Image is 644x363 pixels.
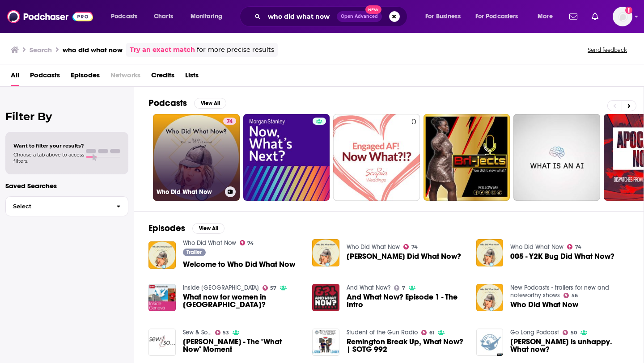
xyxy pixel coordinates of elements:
[312,239,339,266] img: Mother Teresa Did What Now?
[191,10,222,23] span: Monitoring
[470,9,531,24] button: open menu
[476,284,504,311] img: Who Did What Now
[148,241,176,269] img: Welcome to Who Did What Now
[411,245,418,249] span: 74
[148,329,176,356] img: Emily Blumenthal - The "What Now" Moment
[185,68,199,86] a: Lists
[571,331,577,335] span: 50
[30,46,52,54] h3: Search
[566,9,581,24] a: Show notifications dropdown
[184,9,234,24] button: open menu
[613,7,632,26] span: Logged in as evankrask
[429,331,434,335] span: 61
[411,118,416,197] div: 0
[475,10,518,23] span: For Podcasters
[347,284,390,291] a: And What Now?
[419,9,472,24] button: open menu
[148,97,226,109] a: PodcastsView All
[153,114,240,201] a: 74Who Did What Now
[510,301,578,308] a: Who Did What Now
[476,239,504,266] img: 005 - Y2K Bug Did What Now?
[5,196,128,216] button: Select
[5,110,128,123] h2: Filter By
[312,284,339,311] img: And What Now? Episode 1 - The Intro
[183,261,295,268] span: Welcome to Who Did What Now
[148,97,187,109] h2: Podcasts
[30,68,60,86] span: Podcasts
[394,285,405,291] a: 7
[563,293,578,298] a: 56
[183,293,302,308] a: What now for women in Afghanistan?
[575,245,581,249] span: 74
[227,117,233,126] span: 74
[510,329,559,336] a: Go Long Podcast
[588,9,602,24] a: Show notifications dropdown
[194,98,226,109] button: View All
[6,203,109,209] span: Select
[365,5,381,14] span: New
[567,244,581,249] a: 74
[572,294,578,298] span: 56
[183,293,302,308] span: What now for women in [GEOGRAPHIC_DATA]?
[63,46,123,54] h3: who did what now
[403,244,418,249] a: 74
[264,9,337,24] input: Search podcasts, credits, & more...
[247,241,254,245] span: 74
[71,68,100,86] a: Episodes
[402,286,405,290] span: 7
[154,10,173,23] span: Charts
[215,330,229,335] a: 53
[223,331,229,335] span: 53
[130,45,195,55] a: Try an exact match
[148,223,185,234] h2: Episodes
[7,8,93,25] img: Podchaser - Follow, Share and Rate Podcasts
[476,329,504,356] a: Aaron Rodgers is unhappy. What now?
[347,243,400,251] a: Who Did What Now
[341,14,378,19] span: Open Advanced
[111,10,137,23] span: Podcasts
[151,68,174,86] a: Credits
[585,46,630,54] button: Send feedback
[248,6,416,27] div: Search podcasts, credits, & more...
[183,329,212,336] a: Sew & So...
[613,7,632,26] img: User Profile
[197,45,274,55] span: for more precise results
[510,284,609,299] a: New Podcasts - trailers for new and noteworthy shows
[105,9,149,24] button: open menu
[347,338,466,353] a: Remington Break Up, What Now? | SOTG 992
[538,10,553,23] span: More
[223,118,236,125] a: 74
[312,329,339,356] img: Remington Break Up, What Now? | SOTG 992
[148,9,178,24] a: Charts
[183,284,259,291] a: Inside Geneva
[192,223,225,234] button: View All
[13,152,84,164] span: Choose a tab above to access filters.
[625,7,632,14] svg: Add a profile image
[110,68,140,86] span: Networks
[183,338,302,353] a: Emily Blumenthal - The "What Now" Moment
[157,188,221,196] h3: Who Did What Now
[510,253,614,260] a: 005 - Y2K Bug Did What Now?
[347,293,466,308] a: And What Now? Episode 1 - The Intro
[148,223,225,234] a: EpisodesView All
[347,329,418,336] a: Student of the Gun Radio
[186,249,202,255] span: Trailer
[263,285,277,291] a: 57
[11,68,19,86] a: All
[240,240,254,245] a: 74
[270,286,276,290] span: 57
[613,7,632,26] button: Show profile menu
[5,181,128,190] p: Saved Searches
[510,338,629,353] a: Aaron Rodgers is unhappy. What now?
[148,284,176,311] img: What now for women in Afghanistan?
